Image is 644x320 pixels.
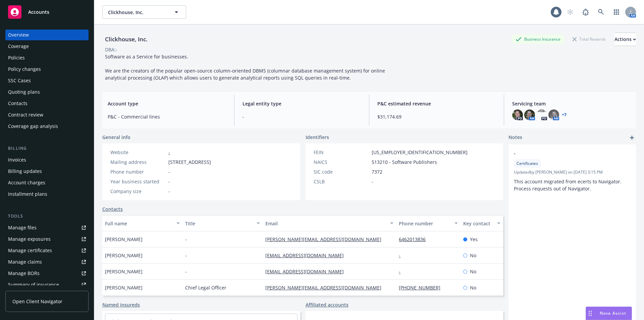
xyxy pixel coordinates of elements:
[110,149,166,156] div: Website
[372,178,373,185] span: -
[185,236,187,243] span: -
[168,168,170,175] span: -
[512,35,564,43] div: Business Insurance
[463,220,493,227] div: Key contact
[8,222,37,233] div: Manage files
[102,35,150,44] div: Clickhouse, Inc.
[5,145,89,152] div: Billing
[243,100,361,107] span: Legal entity type
[470,284,476,291] span: No
[105,46,117,53] div: DBA: -
[102,134,130,141] span: General info
[102,5,186,19] button: Clickhouse, Inc.
[110,158,166,166] div: Mailing address
[185,268,187,275] span: -
[105,53,386,81] span: Software as a Service for businesses. We are the creators of the popular open-source column-orien...
[579,5,592,19] a: Report a Bug
[314,168,369,175] div: SIC code
[470,252,476,259] span: No
[5,234,89,244] span: Manage exposures
[12,298,62,305] span: Open Client Navigator
[514,150,613,157] span: -
[108,9,166,16] span: Clickhouse, Inc.
[8,166,42,177] div: Billing updates
[185,220,253,227] div: Title
[105,252,143,259] span: [PERSON_NAME]
[108,113,226,120] span: P&C - Commercial lines
[569,35,609,43] div: Total Rewards
[5,64,89,75] a: Policy changes
[105,284,143,291] span: [PERSON_NAME]
[265,236,387,242] a: [PERSON_NAME][EMAIL_ADDRESS][DOMAIN_NAME]
[185,252,187,259] span: -
[314,149,369,156] div: FEIN
[8,189,47,199] div: Installment plans
[243,113,361,120] span: -
[610,5,623,19] a: Switch app
[265,284,387,291] a: [PERSON_NAME][EMAIL_ADDRESS][DOMAIN_NAME]
[8,41,29,52] div: Coverage
[514,169,631,175] span: Updated by [PERSON_NAME] on [DATE] 3:15 PM
[517,161,538,167] span: Certificates
[168,178,170,185] span: -
[8,30,29,40] div: Overview
[5,154,89,165] a: Invoices
[8,64,41,75] div: Policy changes
[5,87,89,97] a: Quoting plans
[5,75,89,86] a: SSC Cases
[512,109,523,120] img: photo
[110,188,166,195] div: Company size
[8,279,59,290] div: Summary of insurance
[563,5,577,19] a: Start snowing
[396,215,460,231] button: Phone number
[105,220,172,227] div: Full name
[8,52,25,63] div: Policies
[8,245,52,256] div: Manage certificates
[102,205,123,213] a: Contacts
[102,301,140,308] a: Named insureds
[5,257,89,267] a: Manage claims
[372,168,382,175] span: 7372
[8,87,40,97] div: Quoting plans
[508,144,636,197] div: -CertificatesUpdatedby [PERSON_NAME] on [DATE] 3:15 PMThis account migrated from ecerts to Naviga...
[306,134,329,141] span: Identifiers
[5,222,89,233] a: Manage files
[399,252,406,259] a: -
[514,178,623,192] span: This account migrated from ecerts to Navigator. Process requests out of Navigator.
[548,109,559,120] img: photo
[182,215,263,231] button: Title
[110,178,166,185] div: Year business started
[5,213,89,220] div: Tools
[614,33,636,46] div: Actions
[8,121,58,132] div: Coverage gap analysis
[512,100,631,107] span: Servicing team
[562,113,567,117] a: +7
[5,189,89,199] a: Installment plans
[5,245,89,256] a: Manage certificates
[105,236,143,243] span: [PERSON_NAME]
[5,268,89,279] a: Manage BORs
[5,52,89,63] a: Policies
[314,178,369,185] div: CSLB
[5,41,89,52] a: Coverage
[377,100,496,107] span: P&C estimated revenue
[265,252,349,259] a: [EMAIL_ADDRESS][DOMAIN_NAME]
[108,100,226,107] span: Account type
[314,158,369,166] div: NAICS
[5,109,89,120] a: Contract review
[105,268,143,275] span: [PERSON_NAME]
[102,215,182,231] button: Full name
[5,121,89,132] a: Coverage gap analysis
[28,9,49,15] span: Accounts
[508,134,522,142] span: Notes
[536,109,547,120] img: photo
[263,215,396,231] button: Email
[5,166,89,177] a: Billing updates
[399,236,431,242] a: 6462013836
[372,149,468,156] span: [US_EMPLOYER_IDENTIFICATION_NUMBER]
[185,284,226,291] span: Chief Legal Officer
[377,113,496,120] span: $31,174.69
[8,177,45,188] div: Account charges
[5,279,89,290] a: Summary of insurance
[594,5,608,19] a: Search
